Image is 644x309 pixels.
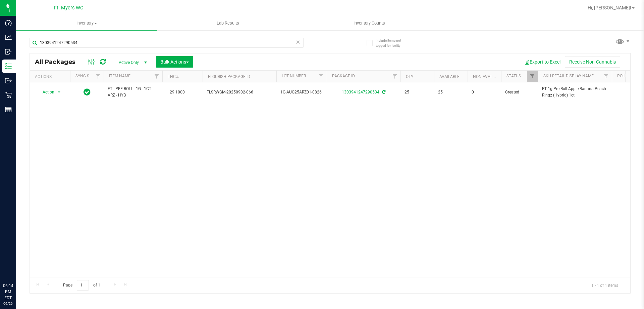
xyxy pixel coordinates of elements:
[7,255,27,275] iframe: Resource center
[77,280,89,291] input: 1
[406,74,413,79] a: Qty
[3,283,13,301] p: 06:14 PM EDT
[157,16,299,30] a: Lab Results
[543,74,594,78] a: Sku Retail Display Name
[55,87,63,97] span: select
[3,301,13,306] p: 09/26
[332,74,355,78] a: Package ID
[586,280,624,290] span: 1 - 1 of 1 items
[506,74,521,78] a: Status
[84,87,91,97] span: In Sync
[505,89,534,95] span: Created
[527,71,538,82] a: Filter
[5,34,12,41] inline-svg: Analytics
[601,71,612,82] a: Filter
[35,58,82,66] span: All Packages
[208,20,248,26] span: Lab Results
[16,20,157,26] span: Inventory
[296,38,300,46] span: Clear
[54,5,83,11] span: Ft. Myers WC
[166,87,188,97] span: 29.1000
[5,63,12,70] inline-svg: Inventory
[542,86,608,99] span: FT 1g Pre-Roll Apple Banana Peach Ringz (Hybrid) 1ct
[316,71,327,82] a: Filter
[473,74,503,79] a: Non-Available
[37,87,55,97] span: Action
[520,56,565,68] button: Export to Excel
[381,90,385,94] span: Sync from Compliance System
[438,89,464,95] span: 25
[376,38,409,48] span: Include items not tagged for facility
[280,89,323,95] span: 1G-AUG25ARZ01-0826
[35,74,67,79] div: Actions
[57,280,106,291] span: Page of 1
[75,74,101,78] a: Sync Status
[30,38,304,48] input: Search Package ID, Item Name, SKU, Lot or Part Number...
[16,16,157,30] a: Inventory
[389,71,400,82] a: Filter
[439,74,460,79] a: Available
[5,48,12,55] inline-svg: Inbound
[472,89,497,95] span: 0
[207,89,272,95] span: FLSRWGM-20250902-066
[109,74,130,78] a: Item Name
[168,74,179,79] a: THC%
[208,74,250,79] a: Flourish Package ID
[342,90,379,94] a: 1303941247290534
[5,106,12,113] inline-svg: Reports
[5,20,12,26] inline-svg: Dashboard
[93,71,104,82] a: Filter
[160,59,189,65] span: Bulk Actions
[588,5,631,10] span: Hi, [PERSON_NAME]!
[299,16,440,30] a: Inventory Counts
[617,74,627,78] a: PO ID
[151,71,162,82] a: Filter
[108,86,158,99] span: FT - PRE-ROLL - 1G - 1CT - ARZ - HYB
[565,56,620,68] button: Receive Non-Cannabis
[282,74,306,78] a: Lot Number
[5,77,12,84] inline-svg: Outbound
[344,20,394,26] span: Inventory Counts
[156,56,193,68] button: Bulk Actions
[5,92,12,99] inline-svg: Retail
[405,89,430,95] span: 25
